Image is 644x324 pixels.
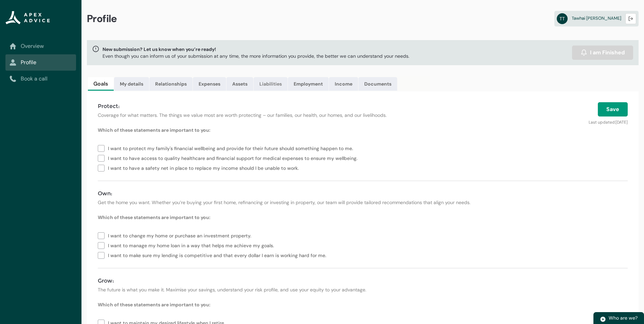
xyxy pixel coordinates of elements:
a: Profile [10,58,72,67]
span: Tawhai [PERSON_NAME] [572,15,621,21]
span: I want to make sure my lending is competitive and that every dollar I earn is working hard for me. [108,250,329,260]
a: Goals [88,77,114,91]
p: Even though you can inform us of your submission at any time, the more information you provide, t... [103,53,409,59]
a: Assets [226,77,253,91]
h4: Protect: [98,102,448,110]
a: Liabilities [254,77,288,91]
a: Overview [10,42,72,50]
span: I want to manage my home loan in a way that helps me achieve my goals. [108,240,277,250]
p: Which of these statements are important to you: [98,127,628,133]
p: The future is what you make it. Maximise your savings, understand your risk profile, and use your... [98,286,628,293]
button: Save [598,102,628,116]
a: Documents [358,77,397,91]
span: I am Finished [590,49,625,57]
span: New submission? Let us know when you’re ready! [103,46,409,53]
button: I am Finished [572,46,633,60]
a: My details [114,77,149,91]
img: Apex Advice Group [5,11,50,24]
span: I want to have access to quality healthcare and financial support for medical expenses to ensure ... [108,153,360,163]
p: Get the home you want. Whether you’re buying your first home, refinancing or investing in propert... [98,199,628,206]
span: I want to have a safety net in place to replace my income should I be unable to work. [108,163,301,173]
img: alarm.svg [581,49,587,56]
a: Employment [288,77,329,91]
p: Last updated: [457,116,628,125]
p: Which of these statements are important to you: [98,214,628,221]
h4: Grow: [98,277,628,285]
p: Which of these statements are important to you: [98,301,628,308]
p: Coverage for what matters. The things we value most are worth protecting – our families, our heal... [98,112,448,119]
a: Book a call [10,75,72,83]
span: Who are we? [609,315,638,321]
h4: Own: [98,190,628,198]
lightning-formatted-date-time: [DATE] [615,120,628,125]
button: Logout [625,13,636,24]
a: Expenses [193,77,226,91]
abbr: TT [557,13,568,24]
img: play.svg [600,316,606,322]
a: TTTawhai [PERSON_NAME] [554,11,639,26]
a: Income [329,77,358,91]
a: Relationships [149,77,192,91]
span: Profile [87,12,117,25]
span: I want to change my home or purchase an investment property. [108,230,254,240]
span: I want to protect my family's financial wellbeing and provide for their future should something h... [108,143,356,153]
nav: Sub page [5,38,76,87]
